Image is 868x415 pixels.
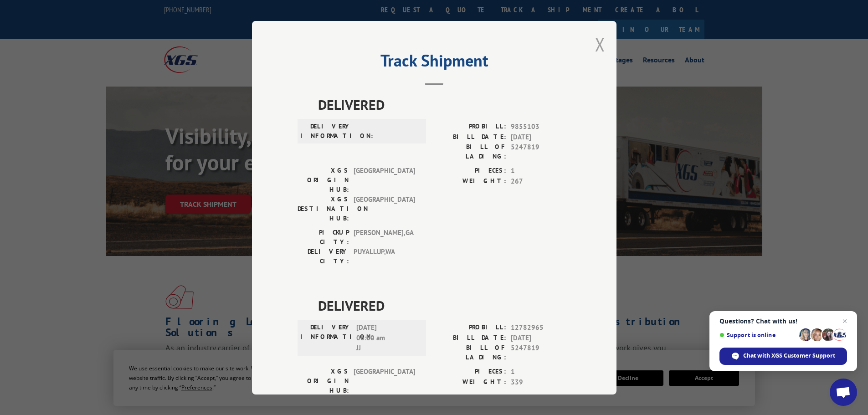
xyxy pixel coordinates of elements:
span: Questions? Chat with us! [719,318,847,325]
span: [GEOGRAPHIC_DATA] [354,367,415,395]
span: DELIVERED [318,295,571,316]
label: PIECES: [434,166,506,176]
label: BILL DATE: [434,132,506,142]
label: XGS ORIGIN HUB: [298,166,349,195]
label: BILL DATE: [434,333,506,343]
label: DELIVERY INFORMATION: [300,323,352,354]
span: 339 [511,377,571,387]
span: Support is online [719,332,796,338]
span: 267 [511,176,571,186]
span: 9855103 [511,122,571,132]
span: 1 [511,367,571,377]
label: PICKUP CITY: [298,228,349,247]
span: [DATE] [511,333,571,343]
label: PROBILL: [434,122,506,132]
label: XGS DESTINATION HUB: [298,195,349,223]
span: DELIVERED [318,94,571,115]
span: [DATE] [511,132,571,142]
label: BILL OF LADING: [434,343,506,362]
span: 12782965 [511,323,571,333]
h2: Track Shipment [298,54,571,72]
span: 1 [511,166,571,176]
button: Close modal [595,32,605,56]
div: Chat with XGS Customer Support [719,348,847,365]
span: [GEOGRAPHIC_DATA] [354,166,415,195]
label: WEIGHT: [434,377,506,387]
div: Open chat [830,379,857,406]
span: [PERSON_NAME] , GA [354,228,415,247]
label: XGS ORIGIN HUB: [298,367,349,395]
span: Close chat [839,316,850,327]
label: PIECES: [434,367,506,377]
label: WEIGHT: [434,176,506,186]
span: PUYALLUP , WA [354,247,415,266]
label: BILL OF LADING: [434,142,506,161]
span: Chat with XGS Customer Support [743,352,835,360]
span: [GEOGRAPHIC_DATA] [354,195,415,223]
label: DELIVERY INFORMATION: [300,122,352,141]
label: PROBILL: [434,323,506,333]
span: [DATE] 06:00 am JJ [356,323,418,354]
span: 5247819 [511,343,571,362]
span: 5247819 [511,142,571,161]
label: DELIVERY CITY: [298,247,349,266]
